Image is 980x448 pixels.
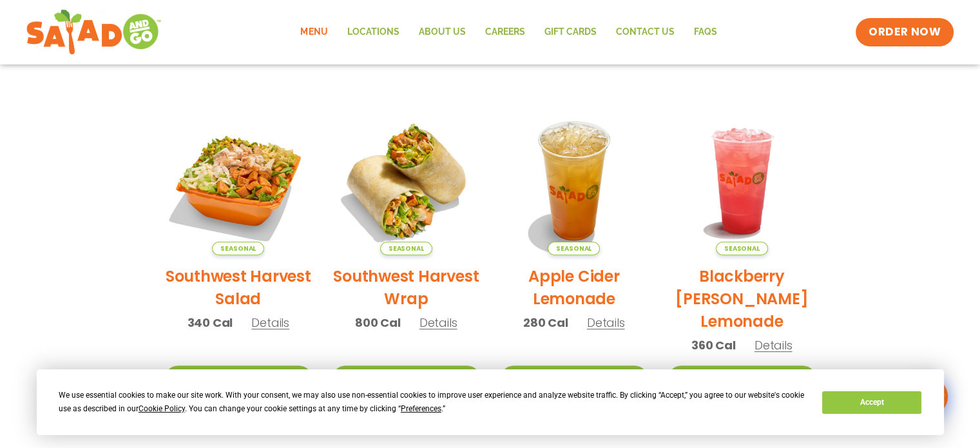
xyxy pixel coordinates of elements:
[187,314,233,331] span: 340 Cal
[754,337,793,353] span: Details
[716,242,768,255] span: Seasonal
[401,404,441,413] span: Preferences
[212,242,264,255] span: Seasonal
[291,17,337,47] a: Menu
[380,242,432,255] span: Seasonal
[500,106,649,255] img: Product photo for Apple Cider Lemonade
[668,265,816,333] h2: Blackberry [PERSON_NAME] Lemonade
[59,389,807,416] div: We use essential cookies to make our site work. With your consent, we may also use non-essential ...
[37,369,944,435] div: Cookie Consent Prompt
[475,17,534,47] a: Careers
[251,315,289,331] span: Details
[668,365,816,393] a: Start Your Order
[419,315,457,331] span: Details
[500,365,649,393] a: Start Your Order
[691,336,736,354] span: 360 Cal
[548,242,600,255] span: Seasonal
[587,315,625,331] span: Details
[822,391,921,414] button: Accept
[668,106,816,255] img: Product photo for Blackberry Bramble Lemonade
[139,404,185,413] span: Cookie Policy
[408,17,475,47] a: About Us
[534,17,606,47] a: GIFT CARDS
[500,265,649,310] h2: Apple Cider Lemonade
[523,314,568,331] span: 280 Cal
[26,6,162,58] img: new-SAG-logo-768×292
[684,17,726,47] a: FAQs
[332,106,481,255] img: Product photo for Southwest Harvest Wrap
[332,265,481,310] h2: Southwest Harvest Wrap
[606,17,684,47] a: Contact Us
[355,314,401,331] span: 800 Cal
[164,106,313,255] img: Product photo for Southwest Harvest Salad
[164,265,313,310] h2: Southwest Harvest Salad
[856,18,954,46] a: ORDER NOW
[869,24,941,40] span: ORDER NOW
[291,17,726,47] nav: Menu
[337,17,408,47] a: Locations
[164,365,313,393] a: Start Your Order
[332,365,481,393] a: Start Your Order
